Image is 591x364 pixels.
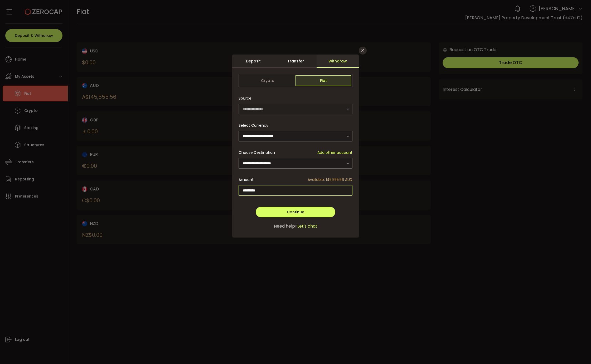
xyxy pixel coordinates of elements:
[297,223,317,229] span: Let's chat
[473,152,591,364] iframe: Chat Widget
[239,93,251,104] span: Source
[317,55,359,68] div: Withdraw
[317,150,352,155] span: Add other account
[239,177,254,183] span: Amount
[239,123,272,128] label: Select Currency
[359,47,367,55] button: Close
[232,55,359,238] div: dialog
[232,55,274,68] div: Deposit
[239,150,275,155] span: Choose Destination
[295,75,351,86] span: Fiat
[256,207,335,217] button: Continue
[308,177,352,183] span: Available: 145,555.56 AUD
[287,209,304,215] span: Continue
[274,55,317,68] div: Transfer
[240,75,295,86] span: Crypto
[274,223,297,229] span: Need help?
